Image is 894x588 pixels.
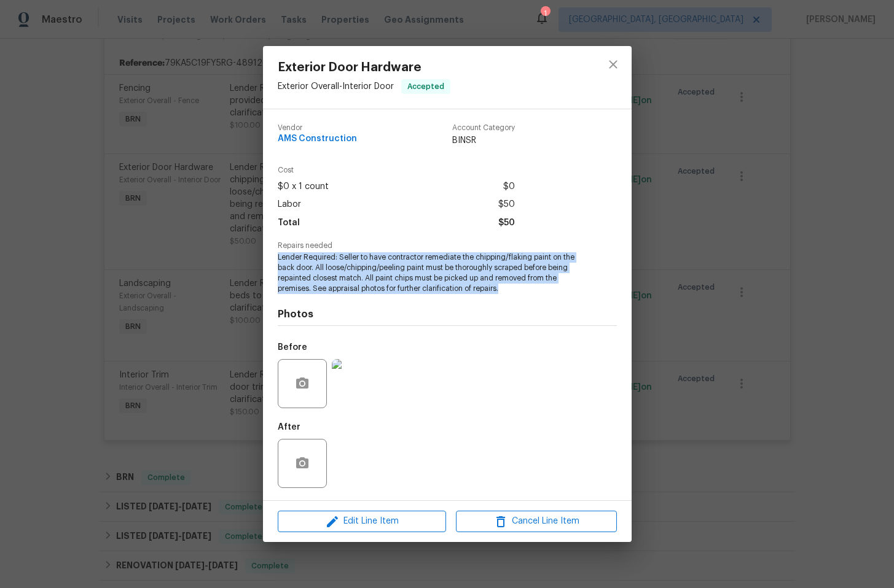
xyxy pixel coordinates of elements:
span: Lender Required: Seller to have contractor remediate the chipping/flaking paint on the back door.... [278,252,583,293]
span: Accepted [402,80,449,93]
span: Repairs needed [278,242,617,250]
span: AMS Construction [278,134,357,144]
h5: After [278,423,300,431]
div: 1 [541,7,549,20]
span: Exterior Door Hardware [278,61,450,74]
button: close [598,50,628,79]
span: $0 x 1 count [278,178,329,196]
button: Cancel Line Item [456,511,617,532]
span: Edit Line Item [281,514,442,529]
span: BINSR [452,134,515,147]
span: Cancel Line Item [460,514,613,529]
span: $50 [498,196,515,214]
button: Edit Line Item [278,511,446,532]
span: Vendor [278,124,357,132]
span: Cost [278,166,515,174]
span: $0 [503,178,515,196]
span: Labor [278,196,301,214]
span: Total [278,214,300,232]
h5: Before [278,343,307,352]
span: Exterior Overall - Interior Door [278,82,394,91]
h4: Photos [278,308,617,320]
span: $50 [498,214,515,232]
span: Account Category [452,124,515,132]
